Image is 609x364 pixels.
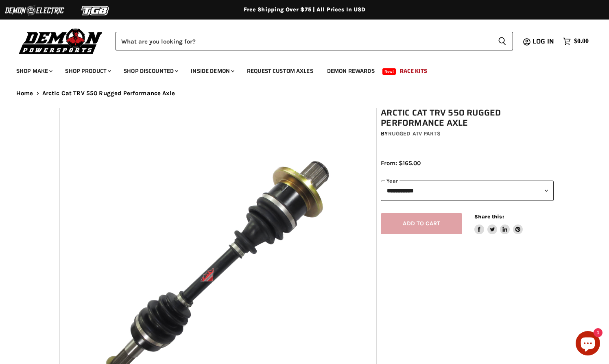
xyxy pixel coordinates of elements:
span: Log in [533,36,554,46]
span: Arctic Cat TRV 550 Rugged Performance Axle [42,90,175,97]
aside: Share this: [474,213,523,235]
span: From: $165.00 [381,159,421,167]
span: Share this: [474,214,504,220]
a: Shop Make [10,63,57,79]
a: Rugged ATV Parts [388,130,441,137]
a: Race Kits [394,63,433,79]
form: Product [116,32,513,50]
button: Search [491,32,513,50]
input: Search [116,32,491,50]
a: Home [16,90,33,97]
img: TGB Logo 2 [65,3,126,18]
inbox-online-store-chat: Shopify online store chat [573,331,602,357]
a: Demon Rewards [321,63,381,79]
select: year [381,181,554,201]
span: New! [382,68,396,75]
a: Log in [529,38,559,45]
img: Demon Electric Logo 2 [4,3,65,18]
span: $0.00 [574,37,589,45]
a: Shop Discounted [118,63,183,79]
h1: Arctic Cat TRV 550 Rugged Performance Axle [381,108,554,128]
div: by [381,129,554,138]
a: Inside Demon [185,63,239,79]
ul: Main menu [10,59,587,79]
a: Shop Product [59,63,116,79]
a: Request Custom Axles [241,63,319,79]
a: $0.00 [559,35,593,47]
img: Demon Powersports [16,26,105,55]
